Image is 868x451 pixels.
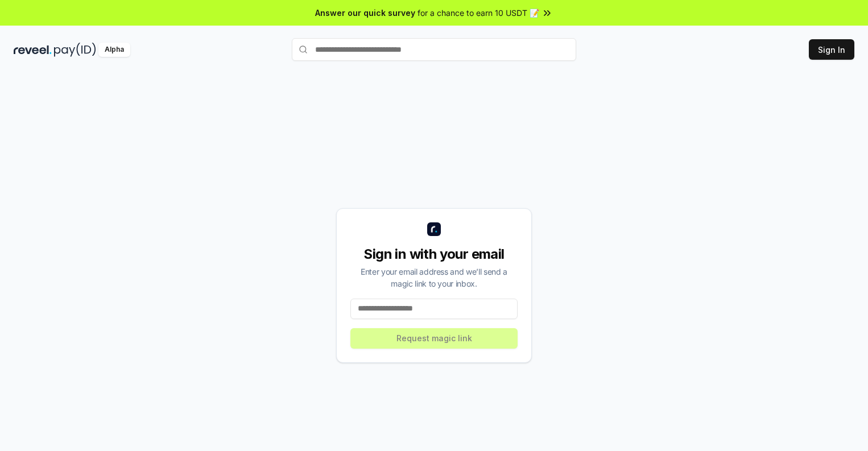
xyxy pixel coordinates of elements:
[350,245,518,263] div: Sign in with your email
[427,222,441,236] img: logo_small
[418,7,539,19] span: for a chance to earn 10 USDT 📝
[350,266,518,289] div: Enter your email address and we’ll send a magic link to your inbox.
[809,39,854,60] button: Sign In
[98,43,130,57] div: Alpha
[54,43,96,57] img: pay_id
[315,7,415,19] span: Answer our quick survey
[14,43,52,57] img: reveel_dark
